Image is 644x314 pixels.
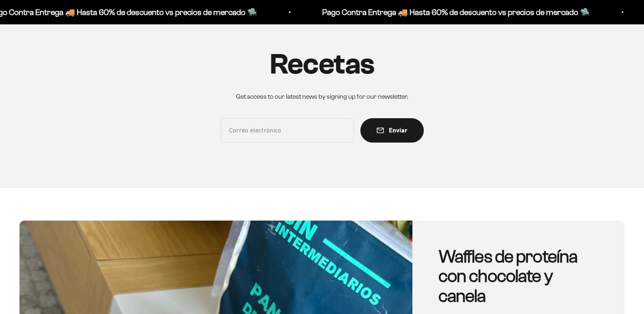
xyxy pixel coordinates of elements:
h1: Recetas [236,49,408,78]
p: Get access to our latest news by signing up for our newsletter. [236,91,408,102]
a: Waffles de proteína con chocolate y canela [438,247,577,305]
div: Enviar [377,125,408,136]
p: Pago Contra Entrega 🚚 Hasta 60% de descuento vs precios de mercado 🛸 [321,6,589,19]
button: Enviar [360,118,424,143]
